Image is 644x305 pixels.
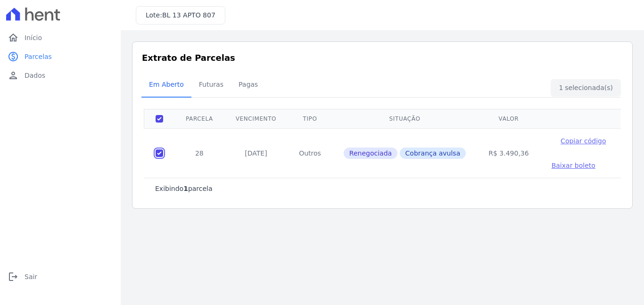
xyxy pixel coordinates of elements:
[224,128,288,178] td: [DATE]
[552,136,615,146] button: Copiar código
[4,267,117,286] a: logoutSair
[8,70,19,81] i: person
[143,75,190,94] span: Em Aberto
[231,73,265,98] a: Pagas
[288,109,332,128] th: Tipo
[162,11,215,19] span: BL 13 APTO 807
[25,272,37,281] span: Sair
[142,51,623,64] h3: Extrato de Parcelas
[552,162,595,169] span: Baixar boleto
[477,128,540,178] td: R$ 3.490,36
[288,128,332,178] td: Outros
[561,137,606,145] span: Copiar código
[174,128,224,178] td: 28
[193,75,229,94] span: Futuras
[400,148,466,159] span: Cobrança avulsa
[8,271,19,282] i: logout
[224,109,288,128] th: Vencimento
[8,51,19,62] i: paid
[332,109,477,128] th: Situação
[552,161,595,170] a: Baixar boleto
[25,52,52,61] span: Parcelas
[4,28,117,47] a: homeInício
[477,109,540,128] th: Valor
[233,75,264,94] span: Pagas
[183,185,188,192] b: 1
[174,109,224,128] th: Parcela
[25,33,42,42] span: Início
[141,73,191,98] a: Em Aberto
[155,184,213,193] p: Exibindo parcela
[191,73,231,98] a: Futuras
[8,32,19,43] i: home
[4,47,117,66] a: paidParcelas
[25,71,45,80] span: Dados
[344,148,397,159] span: Renegociada
[4,66,117,85] a: personDados
[146,10,215,20] h3: Lote:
